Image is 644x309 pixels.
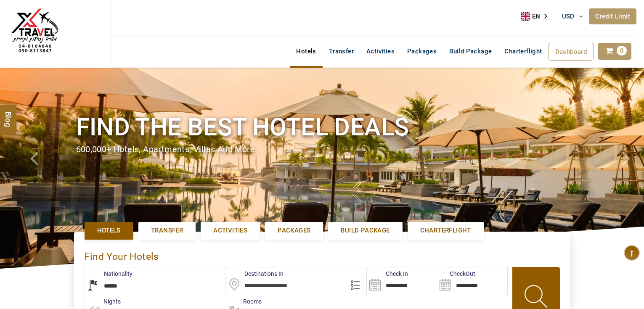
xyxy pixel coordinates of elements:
span: Build Package [341,226,390,235]
label: Destinations In [225,269,284,278]
input: Search [367,267,437,295]
a: Packages [401,43,443,60]
label: CheckOut [437,269,475,278]
a: Activities [201,222,260,239]
a: 0 [598,43,631,60]
span: Transfer [151,226,183,235]
a: Transfer [323,43,360,60]
span: Charterflight [420,226,471,235]
span: 0 [617,46,627,55]
a: Hotels [290,43,322,60]
label: Nationality [85,269,133,278]
a: Activities [360,43,401,60]
span: USD [562,13,575,20]
label: Rooms [224,297,262,306]
a: Packages [265,222,323,239]
label: Check In [367,269,408,278]
span: Dashboard [555,48,587,55]
a: Credit Limit [589,8,636,24]
a: Charterflight [408,222,484,239]
span: Blog [3,111,14,118]
a: Transfer [138,222,196,239]
div: Language [521,10,553,23]
span: Packages [278,226,310,235]
a: Hotels [85,222,133,239]
h1: Find the best hotel deals [76,111,568,143]
span: Charterflight [504,48,542,55]
div: Find Your Hotels [85,242,560,267]
label: nights [85,297,121,306]
div: 600,000+ hotels, apartments, villas and more. [76,143,568,156]
input: Search [437,267,507,295]
a: Build Package [443,43,498,60]
span: Hotels [97,226,121,235]
a: EN [521,10,553,23]
img: The Royal Line Holidays [6,4,63,61]
a: Build Package [328,222,402,239]
aside: Language selected: English [521,10,553,23]
span: Activities [213,226,247,235]
a: Charterflight [498,43,548,60]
